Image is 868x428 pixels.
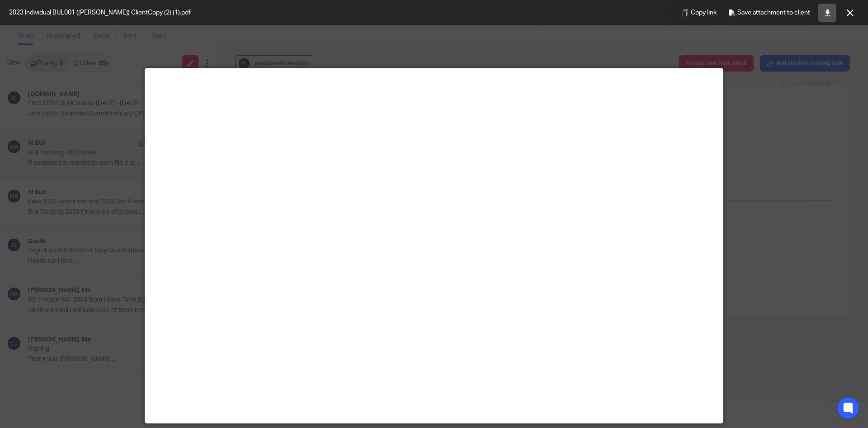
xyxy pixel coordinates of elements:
[691,7,717,18] span: Copy link
[7,73,99,79] a: [EMAIL_ADDRESS][DOMAIN_NAME]
[725,4,814,22] button: Save attachment to client
[678,4,720,22] button: Copy link
[6,65,55,71] span: [PHONE_NUMBER]
[9,8,191,17] span: 2023 Individual BUL001 ([PERSON_NAME]) ClientCopy (2) (1).pdf
[737,7,810,18] span: Save attachment to client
